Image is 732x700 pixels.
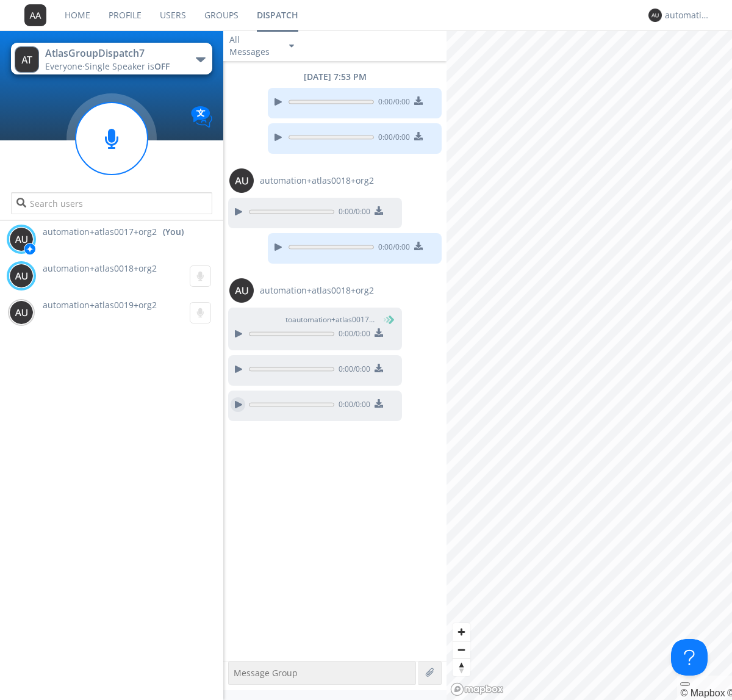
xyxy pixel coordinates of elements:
span: OFF [154,60,170,72]
img: download media button [375,328,383,337]
span: 0:00 / 0:00 [334,399,370,413]
span: automation+atlas0018+org2 [260,284,374,297]
img: 373638.png [9,264,34,288]
img: download media button [375,364,383,372]
button: Toggle attribution [680,682,690,686]
span: 0:00 / 0:00 [334,206,370,220]
span: Single Speaker is [85,60,170,72]
span: Reset bearing to north [453,659,470,676]
img: 373638.png [229,168,254,193]
span: automation+atlas0018+org2 [43,262,157,274]
span: 0:00 / 0:00 [374,96,410,110]
span: to automation+atlas0017+org2 [285,314,377,325]
div: automation+atlas0017+org2 [665,9,711,21]
span: automation+atlas0018+org2 [260,175,374,187]
span: automation+atlas0019+org2 [43,299,157,311]
button: Zoom out [453,641,470,659]
img: 373638.png [229,278,254,303]
img: caret-down-sm.svg [289,45,294,48]
img: download media button [375,206,383,215]
iframe: Toggle Customer Support [671,639,708,676]
img: Translation enabled [191,106,212,128]
img: download media button [414,242,423,250]
div: AtlasGroupDispatch7 [45,46,182,60]
input: Search users [11,192,212,214]
a: Mapbox logo [450,682,504,696]
img: 373638.png [648,9,662,22]
span: 0:00 / 0:00 [374,242,410,255]
a: Mapbox [680,688,725,698]
img: download media button [414,132,423,140]
button: AtlasGroupDispatch7Everyone·Single Speaker isOFF [11,43,212,74]
img: 373638.png [9,227,34,251]
button: Reset bearing to north [453,659,470,676]
span: 0:00 / 0:00 [374,132,410,145]
img: 373638.png [24,4,46,26]
img: download media button [375,399,383,408]
img: download media button [414,96,423,105]
span: automation+atlas0017+org2 [43,226,157,238]
span: 0:00 / 0:00 [334,328,370,342]
div: All Messages [229,34,278,58]
img: 373638.png [15,46,39,73]
div: (You) [163,226,184,238]
span: Zoom out [453,641,470,659]
button: Zoom in [453,623,470,641]
div: Everyone · [45,60,182,73]
img: 373638.png [9,300,34,325]
div: [DATE] 7:53 PM [223,71,447,83]
span: 0:00 / 0:00 [334,364,370,377]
